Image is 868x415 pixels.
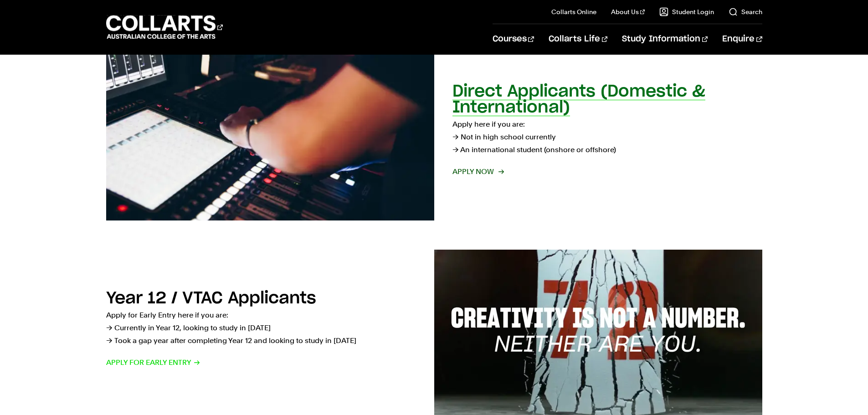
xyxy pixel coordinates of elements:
[106,290,316,307] h2: Year 12 / VTAC Applicants
[729,7,762,16] a: Search
[452,118,762,156] p: Apply here if you are: → Not in high school currently → An international student (onshore or offs...
[549,24,607,54] a: Collarts Life
[493,24,534,54] a: Courses
[106,356,200,369] span: Apply for Early Entry
[611,7,645,16] a: About Us
[452,83,705,116] h2: Direct Applicants (Domestic & International)
[452,165,503,178] span: Apply now
[551,7,596,16] a: Collarts Online
[622,24,708,54] a: Study Information
[106,51,762,220] a: Direct Applicants (Domestic & International) Apply here if you are:→ Not in high school currently...
[659,7,714,16] a: Student Login
[722,24,762,54] a: Enquire
[106,309,416,347] p: Apply for Early Entry here if you are: → Currently in Year 12, looking to study in [DATE] → Took ...
[106,14,223,40] div: Go to homepage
